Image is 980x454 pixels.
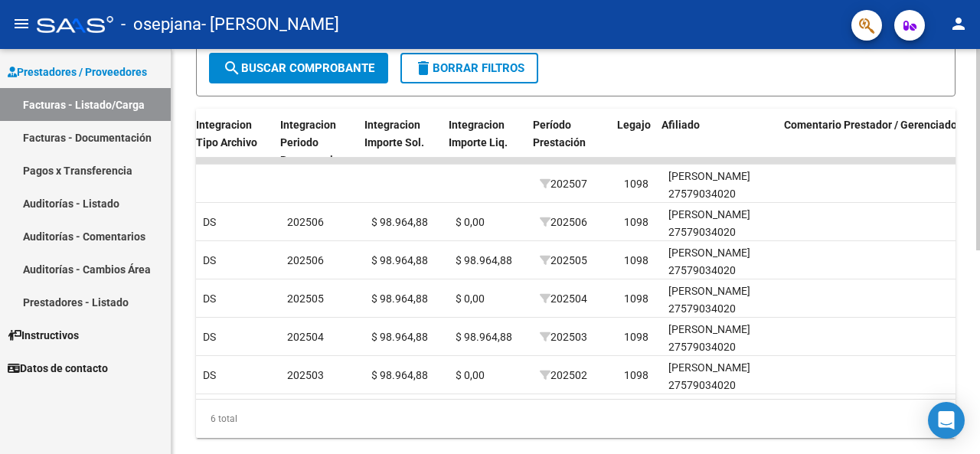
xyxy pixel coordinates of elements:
[540,254,587,266] span: 202505
[414,59,433,77] mat-icon: delete
[540,216,587,228] span: 202506
[287,216,324,228] span: 202506
[456,254,512,266] span: $ 98.964,88
[400,53,538,83] button: Borrar Filtros
[287,331,324,343] span: 202504
[624,252,648,269] div: 1098
[201,8,339,41] span: - [PERSON_NAME]
[414,61,524,75] span: Borrar Filtros
[364,119,424,149] span: Integracion Importe Sol.
[668,168,779,203] div: [PERSON_NAME] 27579034020
[196,400,955,438] div: 6 total
[668,359,779,394] div: [PERSON_NAME] 27579034020
[784,119,961,131] span: Comentario Prestador / Gerenciador
[456,369,485,381] span: $ 0,00
[287,254,324,266] span: 202506
[449,119,508,149] span: Integracion Importe Liq.
[8,64,147,80] span: Prestadores / Proveedores
[624,290,648,308] div: 1098
[287,369,324,381] span: 202503
[443,109,527,176] datatable-header-cell: Integracion Importe Liq.
[624,328,648,346] div: 1098
[371,292,428,305] span: $ 98.964,88
[274,109,358,176] datatable-header-cell: Integracion Periodo Presentacion
[203,292,216,305] span: DS
[223,61,374,75] span: Buscar Comprobante
[655,109,778,176] datatable-header-cell: Afiliado
[617,119,651,131] span: Legajo
[661,119,700,131] span: Afiliado
[668,321,779,356] div: [PERSON_NAME] 27579034020
[540,331,587,343] span: 202503
[928,402,965,439] div: Open Intercom Messenger
[624,367,648,384] div: 1098
[8,360,108,377] span: Datos de contacto
[371,216,428,228] span: $ 98.964,88
[223,59,241,77] mat-icon: search
[203,369,216,381] span: DS
[203,216,216,228] span: DS
[456,216,485,228] span: $ 0,00
[371,331,428,343] span: $ 98.964,88
[121,8,201,41] span: - osepjana
[540,369,587,381] span: 202502
[456,331,512,343] span: $ 98.964,88
[456,292,485,305] span: $ 0,00
[358,109,443,176] datatable-header-cell: Integracion Importe Sol.
[624,175,648,193] div: 1098
[203,254,216,266] span: DS
[778,109,969,176] datatable-header-cell: Comentario Prestador / Gerenciador
[196,119,257,149] span: Integracion Tipo Archivo
[540,178,587,190] span: 202507
[190,109,274,176] datatable-header-cell: Integracion Tipo Archivo
[371,369,428,381] span: $ 98.964,88
[527,109,611,176] datatable-header-cell: Período Prestación
[668,244,779,279] div: [PERSON_NAME] 27579034020
[12,15,31,33] mat-icon: menu
[533,119,586,149] span: Período Prestación
[280,119,345,166] span: Integracion Periodo Presentacion
[668,206,779,241] div: [PERSON_NAME] 27579034020
[8,327,79,344] span: Instructivos
[203,331,216,343] span: DS
[611,109,655,176] datatable-header-cell: Legajo
[668,283,779,318] div: [PERSON_NAME] 27579034020
[949,15,968,33] mat-icon: person
[287,292,324,305] span: 202505
[371,254,428,266] span: $ 98.964,88
[209,53,388,83] button: Buscar Comprobante
[540,292,587,305] span: 202504
[624,214,648,231] div: 1098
